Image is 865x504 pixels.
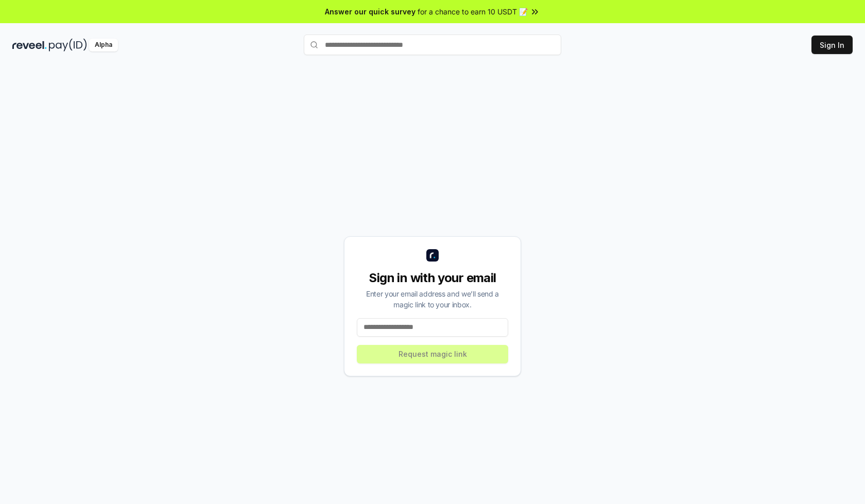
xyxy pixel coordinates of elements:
[357,288,508,310] div: Enter your email address and we’ll send a magic link to your inbox.
[12,39,47,51] img: reveel_dark
[811,36,853,54] button: Sign In
[89,39,118,51] div: Alpha
[357,270,508,286] div: Sign in with your email
[325,6,416,17] span: Answer our quick survey
[49,39,87,51] img: pay_id
[426,249,439,262] img: logo_small
[418,6,528,17] span: for a chance to earn 10 USDT 📝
